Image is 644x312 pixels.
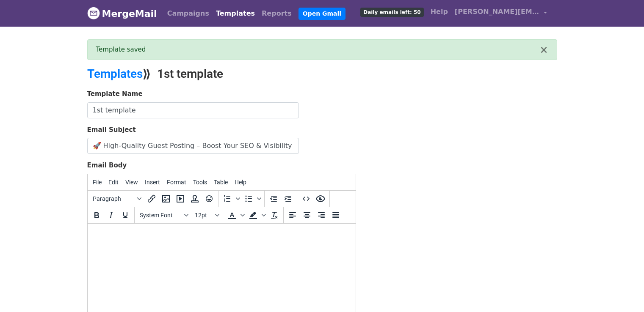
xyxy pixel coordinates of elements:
button: Justify [329,208,343,222]
button: Underline [118,208,133,222]
span: View [125,179,138,186]
button: Preview [313,192,328,206]
span: Format [167,179,186,186]
span: Daily emails left: 50 [360,8,423,17]
label: Email Subject [87,125,136,135]
button: Align center [300,208,314,222]
button: Italic [104,208,118,222]
a: Help [427,3,451,20]
button: Insert template [188,192,202,206]
span: Tools [193,179,207,186]
button: Source code [299,192,313,206]
span: [PERSON_NAME][EMAIL_ADDRESS][DOMAIN_NAME] [455,7,539,17]
a: MergeMail [87,5,157,22]
label: Email Body [87,161,127,170]
a: Templates [213,5,258,22]
div: Background color [246,208,267,222]
div: Template saved [96,45,540,55]
label: Template Name [87,89,143,99]
button: Align left [285,208,300,222]
a: [PERSON_NAME][EMAIL_ADDRESS][DOMAIN_NAME] [451,3,550,23]
button: Emoticons [202,192,216,206]
span: Table [214,179,228,186]
span: 12pt [195,212,213,219]
button: Insert/edit image [159,192,173,206]
div: Text color [225,208,246,222]
span: Help [235,179,246,186]
a: Daily emails left: 50 [357,3,427,20]
button: Increase indent [281,192,295,206]
a: Templates [87,67,143,81]
button: Bold [89,208,104,222]
div: Numbered list [220,192,241,206]
img: MergeMail logo [87,7,100,19]
button: Align right [314,208,329,222]
button: Font sizes [191,208,221,222]
button: Decrease indent [266,192,281,206]
span: Insert [145,179,160,186]
button: Clear formatting [267,208,282,222]
a: Open Gmail [299,8,345,20]
button: × [539,45,548,55]
button: Blocks [89,192,144,206]
h2: ⟫ 1st template [87,67,396,81]
span: Edit [108,179,119,186]
button: Fonts [136,208,191,222]
span: System Font [140,212,181,219]
button: Insert/edit link [144,192,159,206]
button: Insert/edit media [173,192,188,206]
span: File [93,179,102,186]
div: Bullet list [241,192,263,206]
a: Campaigns [164,5,213,22]
a: Reports [258,5,295,22]
span: Paragraph [93,195,134,202]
